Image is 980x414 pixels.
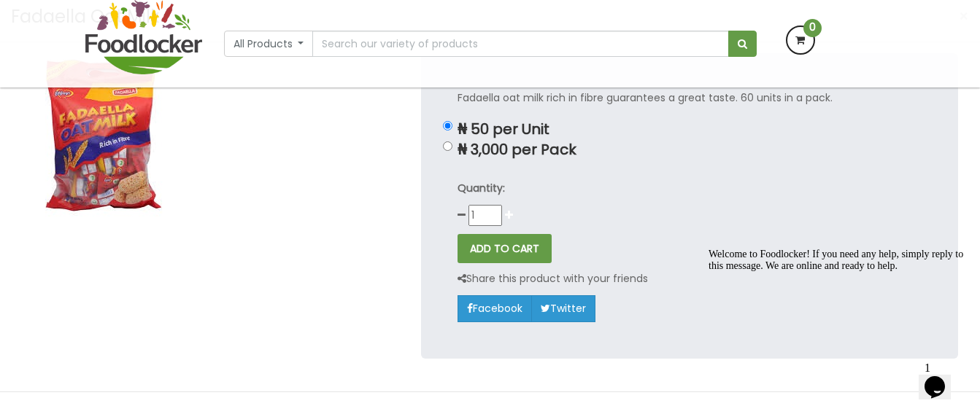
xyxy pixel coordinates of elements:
[703,243,965,348] iframe: chat widget
[458,270,648,287] p: Share this product with your friends
[22,53,186,217] img: Fadaella Oat Milk
[458,141,922,158] p: ₦ 3,000 per Pack
[803,19,822,37] span: 0
[458,234,552,263] button: ADD TO CART
[458,121,922,138] p: ₦ 50 per Unit
[458,90,922,106] p: Fadaella oat milk rich in fibre guarantees a great taste. 60 units in a pack.
[443,121,452,130] input: ₦ 50 per Unit
[919,356,965,399] iframe: chat widget
[6,6,269,29] div: Welcome to Foodlocker! If you need any help, simply reply to this message. We are online and read...
[224,31,314,57] button: All Products
[312,31,728,57] input: Search our variety of products
[443,141,452,151] input: ₦ 3,000 per Pack
[458,295,532,321] a: Facebook
[458,181,505,195] strong: Quantity:
[531,295,595,321] a: Twitter
[6,6,261,28] span: Welcome to Foodlocker! If you need any help, simply reply to this message. We are online and read...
